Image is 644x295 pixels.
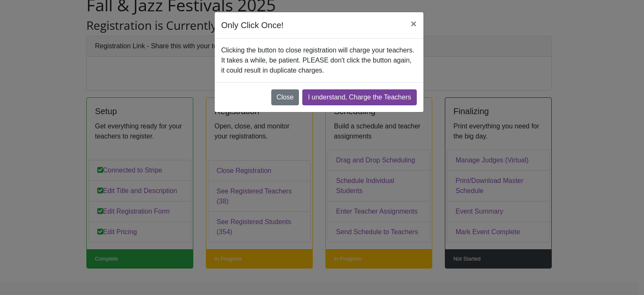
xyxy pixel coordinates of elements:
div: Clicking the button to close registration will charge your teachers. It takes a while, be patient... [215,39,423,82]
button: Close [404,12,423,36]
span: × [410,18,416,29]
h5: Only Click Once! [221,19,284,31]
button: Close [271,89,299,105]
a: I understand, Charge the Teachers [302,89,416,105]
